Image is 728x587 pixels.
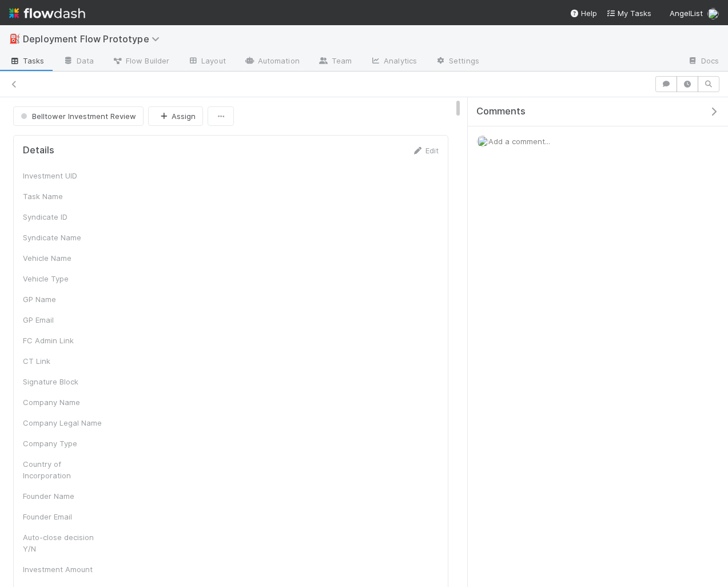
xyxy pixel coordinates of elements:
[23,273,109,284] div: Vehicle Type
[606,9,651,18] span: My Tasks
[23,396,109,408] div: Company Name
[235,53,309,71] a: Automation
[23,293,109,305] div: GP Name
[9,3,85,23] img: logo-inverted-e16ddd16eac7371096b0.svg
[361,53,426,71] a: Analytics
[476,106,526,117] span: Comments
[23,191,109,202] div: Task Name
[678,53,728,71] a: Docs
[23,170,109,181] div: Investment UID
[23,458,109,481] div: Country of Incorporation
[178,53,235,71] a: Layout
[13,106,144,126] button: Belltower Investment Review
[23,564,109,575] div: Investment Amount
[23,145,54,156] h5: Details
[23,532,109,554] div: Auto-close decision Y/N
[23,314,109,326] div: GP Email
[426,53,488,71] a: Settings
[707,8,719,19] img: avatar_7e1c67d1-c55a-4d71-9394-c171c6adeb61.png
[606,7,651,19] a: My Tasks
[148,106,203,126] button: Assign
[23,376,109,387] div: Signature Block
[23,232,109,243] div: Syndicate Name
[488,137,550,146] span: Add a comment...
[570,7,597,19] div: Help
[54,53,103,71] a: Data
[477,136,488,147] img: avatar_7e1c67d1-c55a-4d71-9394-c171c6adeb61.png
[23,252,109,264] div: Vehicle Name
[23,355,109,367] div: CT Link
[309,53,361,71] a: Team
[670,9,703,18] span: AngelList
[9,34,21,43] span: ⛽
[23,211,109,223] div: Syndicate ID
[23,511,109,522] div: Founder Email
[412,146,439,155] a: Edit
[18,112,136,121] span: Belltower Investment Review
[23,33,165,45] span: Deployment Flow Prototype
[23,490,109,502] div: Founder Name
[23,417,109,429] div: Company Legal Name
[23,438,109,449] div: Company Type
[112,55,169,66] span: Flow Builder
[103,53,178,71] a: Flow Builder
[23,335,109,346] div: FC Admin Link
[9,55,45,66] span: Tasks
